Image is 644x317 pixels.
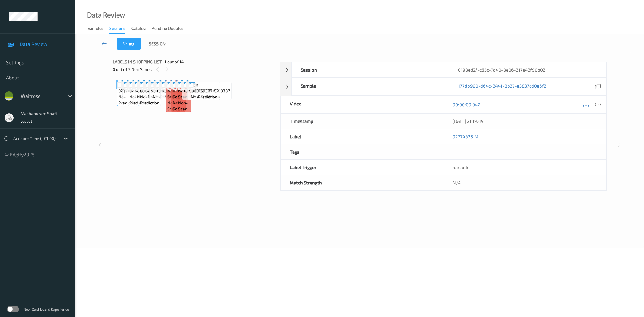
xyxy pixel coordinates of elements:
[165,94,191,100] span: no-prediction
[88,24,109,33] a: Samples
[167,100,179,112] span: non-scan
[173,82,184,100] span: Label: Non-Scan
[140,94,159,106] span: no-prediction
[165,59,184,65] span: 1 out of 14
[444,175,606,190] div: N/A
[88,25,103,33] div: Samples
[292,78,449,95] div: Sample
[281,129,444,144] div: Label
[281,114,444,129] div: Timestamp
[449,62,606,77] div: 0198ed2f-c65c-7d40-8e06-217e43f90b02
[109,25,125,34] div: Sessions
[453,101,480,107] a: 00:00:00.042
[173,100,184,112] span: non-scan
[149,41,166,47] span: Session:
[453,133,473,139] a: 02774633
[453,118,597,124] div: [DATE] 21:19:49
[292,62,449,77] div: Session
[458,83,546,91] a: 177db990-d64c-3441-8b37-e3837cd0e6f2
[191,94,217,100] span: no-prediction
[153,94,179,100] span: no-prediction
[280,78,607,96] div: Sample177db990-d64c-3441-8b37-e3837cd0e6f2
[167,82,179,100] span: Label: Non-Scan
[152,25,183,33] div: Pending Updates
[444,160,606,175] div: barcode
[189,82,219,94] span: Label: 5000169537152
[87,12,125,18] div: Data Review
[113,66,276,73] div: 0 out of 3 Non Scans
[281,144,444,159] div: Tags
[281,160,444,175] div: Label Trigger
[148,94,174,100] span: no-prediction
[178,100,190,112] span: non-scan
[281,96,444,113] div: Video
[131,25,146,33] div: Catalog
[137,94,164,100] span: no-prediction
[129,94,149,106] span: no-prediction
[113,59,162,65] span: Labels in shopping list:
[117,38,141,50] button: Tag
[152,24,189,33] a: Pending Updates
[118,94,138,106] span: no-prediction
[131,24,152,33] a: Catalog
[281,175,444,190] div: Match Strength
[178,82,190,100] span: Label: Non-Scan
[280,62,607,78] div: Session0198ed2f-c65c-7d40-8e06-217e43f90b02
[109,24,131,34] a: Sessions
